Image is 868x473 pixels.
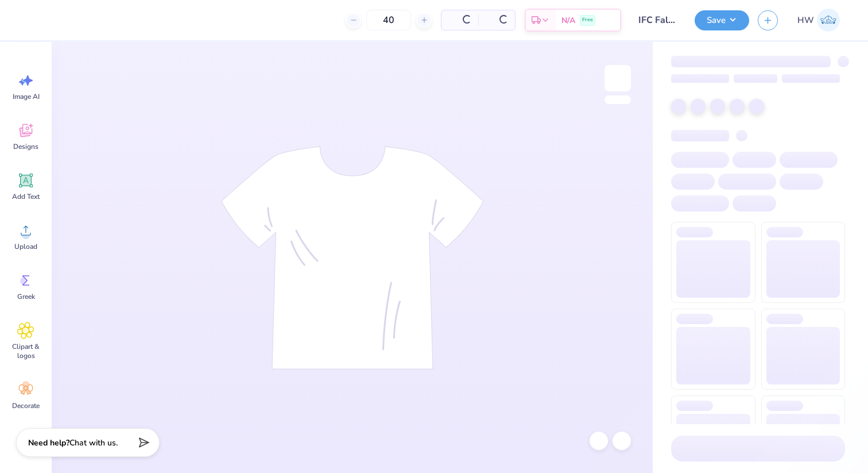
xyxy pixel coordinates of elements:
[792,9,845,32] a: HW
[797,14,814,27] span: HW
[12,401,40,410] span: Decorate
[817,9,840,32] img: Hannah Wang
[582,16,593,24] span: Free
[221,146,484,370] img: tee-skeleton.svg
[28,437,69,448] strong: Need help?
[14,242,37,251] span: Upload
[13,92,40,101] span: Image AI
[630,9,686,32] input: Untitled Design
[17,292,35,301] span: Greek
[695,10,749,30] button: Save
[366,10,411,30] input: – –
[13,142,38,151] span: Designs
[561,14,575,26] span: N/A
[7,342,45,360] span: Clipart & logos
[69,437,118,448] span: Chat with us.
[12,192,40,201] span: Add Text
